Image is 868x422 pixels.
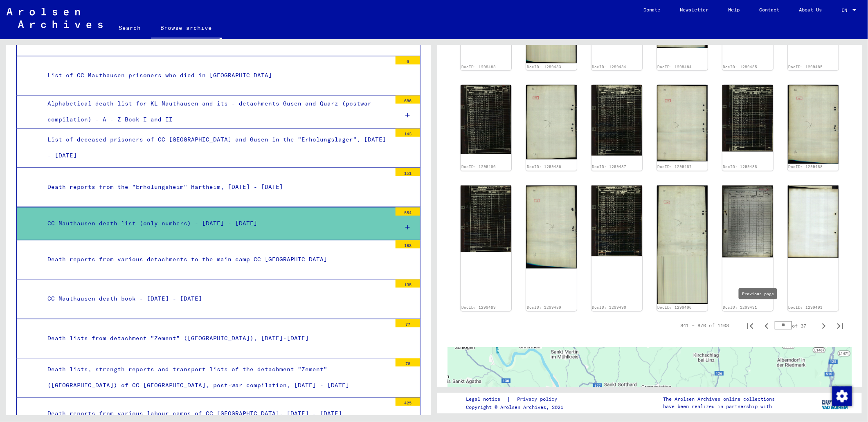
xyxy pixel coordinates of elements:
[526,85,577,159] img: 002.jpg
[742,318,758,334] button: First page
[663,403,775,410] p: have been realized in partnership with
[722,85,773,152] img: 001.jpg
[527,305,561,310] a: DocID: 1299489
[41,132,391,164] div: List of deceased prisoners of CC [GEOGRAPHIC_DATA] and Gusen in the "Erholungslager", [DATE] - [D...
[658,165,692,169] a: DocID: 1299487
[658,65,692,69] a: DocID: 1299484
[109,18,151,38] a: Search
[788,186,839,258] img: 002.jpg
[41,291,391,307] div: CC Mauthausen death book - [DATE] - [DATE]
[657,85,708,161] img: 002.jpg
[461,65,496,69] a: DocID: 1299483
[396,319,420,328] div: 77
[466,395,567,404] div: |
[151,18,222,39] a: Browse archive
[41,362,391,394] div: Death lists, strength reports and transport lists of the detachment "Zement" ([GEOGRAPHIC_DATA]) ...
[466,395,507,404] a: Legal notice
[816,318,832,334] button: Next page
[832,386,852,406] img: Change consent
[396,398,420,406] div: 425
[7,8,103,28] img: Arolsen_neg.svg
[526,186,577,269] img: 002.jpg
[396,240,420,249] div: 198
[41,96,391,128] div: Alphabetical death list for KL Mauthausen and its - detachments Gusen and Quarz (postwar compilat...
[461,305,496,310] a: DocID: 1299489
[396,96,420,104] div: 686
[842,7,851,13] span: EN
[663,395,775,403] p: The Arolsen Archives online collections
[592,305,627,310] a: DocID: 1299490
[789,65,823,69] a: DocID: 1299485
[789,165,823,169] a: DocID: 1299488
[658,305,692,310] a: DocID: 1299490
[461,165,496,169] a: DocID: 1299486
[775,322,816,330] div: of 37
[832,318,848,334] button: Last page
[591,85,642,156] img: 001.jpg
[592,65,627,69] a: DocID: 1299484
[511,395,567,404] a: Privacy policy
[461,85,511,154] img: 001.jpg
[723,165,758,169] a: DocID: 1299488
[592,165,627,169] a: DocID: 1299487
[41,252,391,268] div: Death reports from various detachments to the main camp CC [GEOGRAPHIC_DATA]
[396,56,420,65] div: 6
[396,208,420,216] div: 554
[527,65,561,69] a: DocID: 1299483
[41,180,391,195] div: Death reports from the "Erholungsheim" Hartheim, [DATE] - [DATE]
[723,305,758,310] a: DocID: 1299491
[41,216,391,232] div: CC Mauthausen death list (only numbers) - [DATE] - [DATE]
[41,331,391,347] div: Death lists from detachment "Zement" ([GEOGRAPHIC_DATA]), [DATE]-[DATE]
[41,406,391,422] div: Death reports from various labour camps of CC [GEOGRAPHIC_DATA], [DATE] - [DATE]
[657,186,708,305] img: 002.jpg
[461,186,511,252] img: 001.jpg
[788,85,839,164] img: 002.jpg
[820,393,851,413] img: yv_logo.png
[723,65,758,69] a: DocID: 1299485
[396,280,420,288] div: 135
[396,359,420,367] div: 78
[396,168,420,176] div: 151
[591,186,642,256] img: 001.jpg
[758,318,775,334] button: Previous page
[680,322,729,330] div: 841 – 870 of 1108
[722,186,773,258] img: 001.jpg
[789,305,823,310] a: DocID: 1299491
[466,404,567,411] p: Copyright © Arolsen Archives, 2021
[396,129,420,137] div: 143
[527,165,561,169] a: DocID: 1299486
[41,68,391,84] div: List of CC Mauthausen prisoners who died in [GEOGRAPHIC_DATA]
